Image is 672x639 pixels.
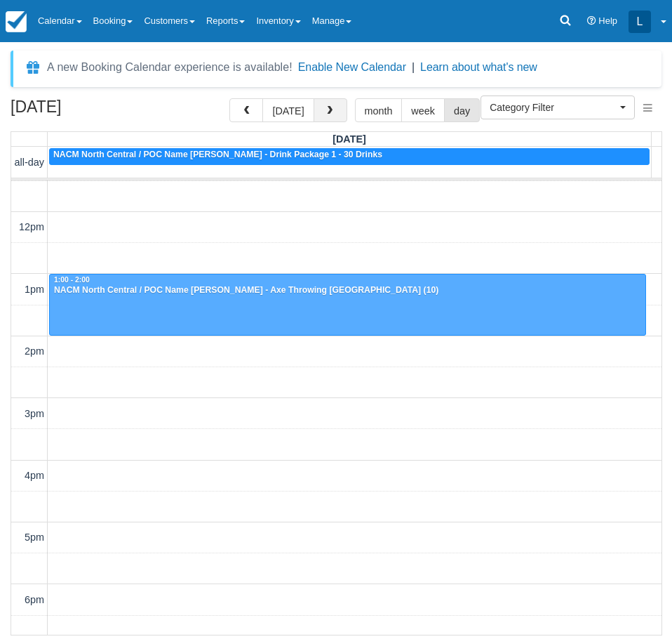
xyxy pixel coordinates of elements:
[444,98,480,122] button: day
[298,60,406,74] button: Enable New Calendar
[587,17,596,26] i: Help
[53,150,382,159] span: NACM North Central / POC Name [PERSON_NAME] - Drink Package 1 - 30 Drinks
[401,98,445,122] button: week
[6,11,27,32] img: checkfront-main-nav-mini-logo.png
[25,470,44,481] span: 4pm
[481,95,635,119] button: Category Filter
[25,594,44,605] span: 6pm
[54,276,90,284] span: 1:00 - 2:00
[47,59,293,76] div: A new Booking Calendar experience is available!
[25,345,44,357] span: 2pm
[25,284,44,295] span: 1pm
[53,285,642,296] div: NACM North Central / POC Name [PERSON_NAME] - Axe Throwing [GEOGRAPHIC_DATA] (10)
[25,532,44,543] span: 5pm
[25,408,44,419] span: 3pm
[420,61,537,73] a: Learn about what's new
[598,15,617,26] span: Help
[49,274,646,336] a: 1:00 - 2:00NACM North Central / POC Name [PERSON_NAME] - Axe Throwing [GEOGRAPHIC_DATA] (10)
[490,100,617,114] span: Category Filter
[262,98,314,122] button: [DATE]
[19,221,44,232] span: 12pm
[332,133,366,145] span: [DATE]
[11,98,188,124] h2: [DATE]
[355,98,403,122] button: month
[629,11,651,33] div: L
[49,148,650,165] a: NACM North Central / POC Name [PERSON_NAME] - Drink Package 1 - 30 Drinks
[412,61,415,73] span: |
